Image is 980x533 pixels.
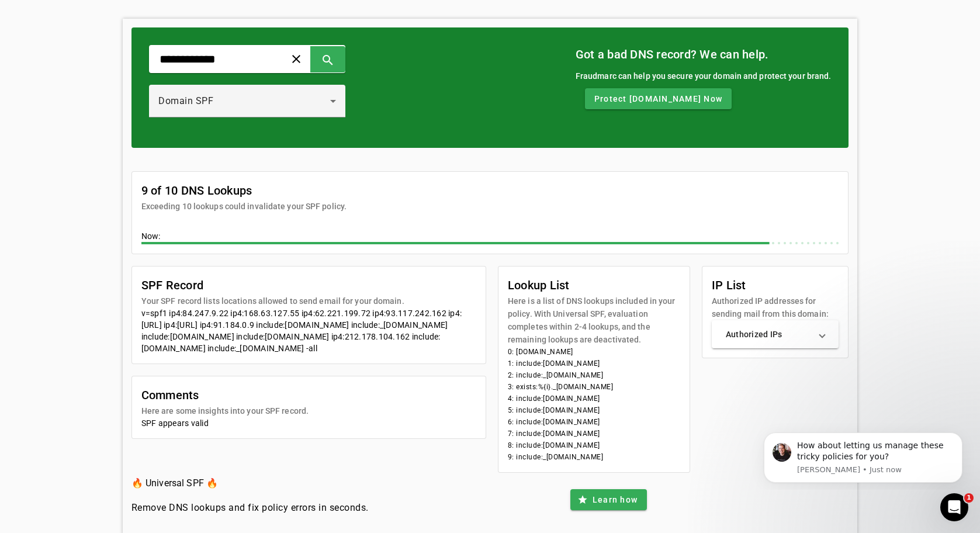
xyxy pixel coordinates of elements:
[508,346,680,358] li: 0: [DOMAIN_NAME]
[712,320,839,348] mat-expansion-panel-header: Authorized IPs
[141,276,404,295] mat-card-title: SPF Record
[131,475,369,492] h3: 🔥 Universal SPF 🔥
[508,416,680,428] li: 6: include:[DOMAIN_NAME]
[508,381,680,393] li: 3: exists:%{i}._[DOMAIN_NAME]
[141,417,476,429] div: SPF appears valid
[508,276,680,295] mat-card-title: Lookup List
[576,70,832,82] div: Fraudmarc can help you secure your domain and protect your brand.
[746,422,980,490] iframe: Intercom notifications message
[141,404,309,417] mat-card-subtitle: Here are some insights into your SPF record.
[141,307,476,354] div: v=spf1 ip4:84.247.9.22 ip4:168.63.127.55 ip4:62.221.199.72 ip4:93.117.242.162 ip4:[URL] ip4:[URL]...
[141,200,347,213] mat-card-subtitle: Exceeding 10 lookups could invalidate your SPF policy.
[508,404,680,416] li: 5: include:[DOMAIN_NAME]
[940,493,968,521] iframe: Intercom live chat
[141,230,839,244] div: Now:
[570,489,647,510] button: Learn how
[508,295,680,346] mat-card-subtitle: Here is a list of DNS lookups included in your policy. With Universal SPF, evaluation completes w...
[508,428,680,439] li: 7: include:[DOMAIN_NAME]
[593,494,638,506] span: Learn how
[712,295,839,320] mat-card-subtitle: Authorized IP addresses for sending mail from this domain:
[508,369,680,381] li: 2: include:_[DOMAIN_NAME]
[712,276,839,295] mat-card-title: IP List
[726,328,811,340] mat-panel-title: Authorized IPs
[964,493,974,503] span: 1
[141,386,309,404] mat-card-title: Comments
[576,45,832,64] mat-card-title: Got a bad DNS record? We can help.
[508,439,680,451] li: 8: include:[DOMAIN_NAME]
[131,501,369,515] h4: Remove DNS lookups and fix policy errors in seconds.
[141,181,347,200] mat-card-title: 9 of 10 DNS Lookups
[594,93,722,105] span: Protect [DOMAIN_NAME] Now
[585,88,732,109] button: Protect [DOMAIN_NAME] Now
[508,451,680,463] li: 9: include:_[DOMAIN_NAME]
[508,393,680,404] li: 4: include:[DOMAIN_NAME]
[141,295,404,307] mat-card-subtitle: Your SPF record lists locations allowed to send email for your domain.
[158,95,213,106] span: Domain SPF
[508,358,680,369] li: 1: include:[DOMAIN_NAME]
